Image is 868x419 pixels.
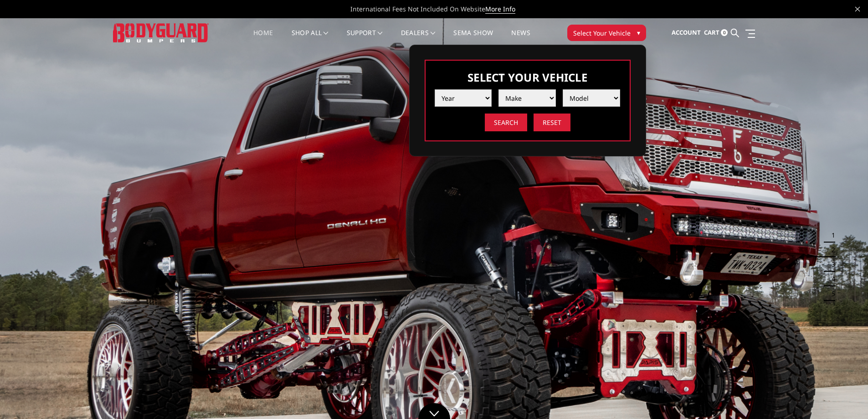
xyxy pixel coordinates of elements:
span: Account [672,28,701,36]
button: Select Your Vehicle [567,25,646,41]
input: Reset [534,114,570,131]
button: 4 of 5 [826,272,835,286]
button: 1 of 5 [826,228,835,243]
h3: Select Your Vehicle [435,70,621,85]
iframe: Chat Widget [822,375,868,419]
span: ▾ [637,28,640,37]
a: Support [347,30,383,47]
button: 2 of 5 [826,243,835,257]
img: BODYGUARD BUMPERS [113,23,209,42]
button: 5 of 5 [826,286,835,301]
a: Home [253,30,273,47]
a: News [511,30,530,47]
a: More Info [485,5,515,14]
input: Search [485,114,527,131]
select: Please select the value from list. [435,89,492,107]
span: Cart [704,28,719,36]
a: Dealers [401,30,436,47]
select: Please select the value from list. [498,89,556,107]
a: shop all [292,30,329,47]
span: Select Your Vehicle [573,28,631,38]
button: 3 of 5 [826,257,835,272]
a: Click to Down [418,403,450,419]
span: 0 [721,29,728,36]
a: Account [672,21,701,45]
a: Cart 0 [704,21,728,45]
a: SEMA Show [453,30,493,47]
